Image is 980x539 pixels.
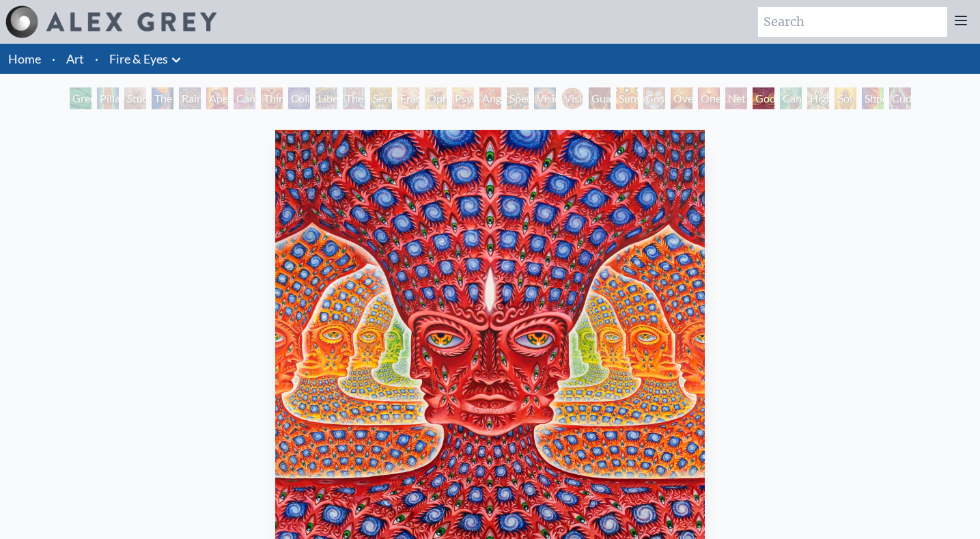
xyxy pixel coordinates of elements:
div: Oversoul [671,87,692,109]
div: Shpongled [862,87,884,109]
input: Search [758,7,947,37]
li: · [89,44,104,74]
div: Guardian of Infinite Vision [589,87,611,109]
div: Vision [PERSON_NAME] [561,87,583,109]
div: Third Eye Tears of Joy [261,87,283,109]
div: Aperture [206,87,228,109]
div: The Seer [343,87,365,109]
div: Ophanic Eyelash [425,87,447,109]
a: Home [8,51,41,66]
div: Sol Invictus [835,87,856,109]
div: Fractal Eyes [397,87,419,109]
div: Green Hand [70,87,92,109]
div: Higher Vision [807,87,829,109]
div: Collective Vision [288,87,310,109]
div: Cuddle [889,87,911,109]
div: Seraphic Transport Docking on the Third Eye [370,87,392,109]
div: Vision Crystal [534,87,556,109]
div: One [698,87,720,109]
a: Fire & Eyes [109,49,168,68]
div: Cannabis Sutra [234,87,255,109]
div: Spectral Lotus [507,87,529,109]
div: Cosmic Elf [643,87,665,109]
a: Art [66,49,84,68]
div: The Torch [152,87,173,109]
div: Liberation Through Seeing [316,87,337,109]
div: Cannafist [780,87,802,109]
div: Net of Being [725,87,747,109]
div: Psychomicrograph of a Fractal Paisley Cherub Feather Tip [452,87,474,109]
div: Godself [753,87,774,109]
div: Study for the Great Turn [124,87,146,109]
div: Rainbow Eye Ripple [179,87,201,109]
div: Pillar of Awareness [97,87,119,109]
div: Angel Skin [479,87,501,109]
div: Sunyata [616,87,638,109]
li: · [46,44,61,74]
